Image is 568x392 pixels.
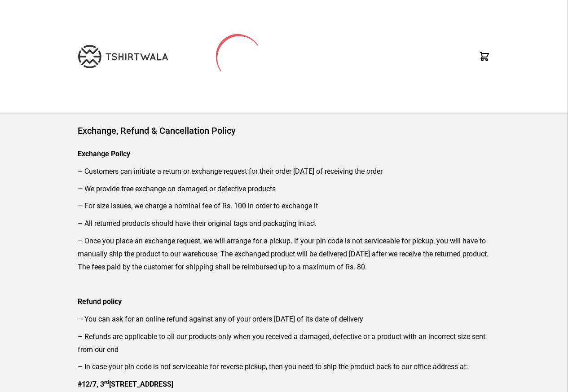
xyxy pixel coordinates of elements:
p: – Once you place an exchange request, we will arrange for a pickup. If your pin code is not servi... [78,235,490,273]
p: – We provide free exchange on damaged or defective products [78,183,490,196]
img: TW-LOGO-400-104.png [78,45,168,68]
p: – In case your pin code is not serviceable for reverse pickup, then you need to ship the product ... [78,361,490,374]
strong: Refund policy [78,297,122,306]
h1: Exchange, Refund & Cancellation Policy [78,124,490,137]
p: – For size issues, we charge a nominal fee of Rs. 100 in order to exchange it [78,200,490,213]
p: – Refunds are applicable to all our products only when you received a damaged, defective or a pro... [78,330,490,357]
p: – You can ask for an online refund against any of your orders [DATE] of its date of delivery [78,313,490,326]
sup: rd [104,379,109,385]
p: – Customers can initiate a return or exchange request for their order [DATE] of receiving the order [78,165,490,178]
strong: #12/7, 3 [STREET_ADDRESS] [78,380,173,388]
p: – All returned products should have their original tags and packaging intact [78,217,490,230]
strong: Exchange Policy [78,150,130,158]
